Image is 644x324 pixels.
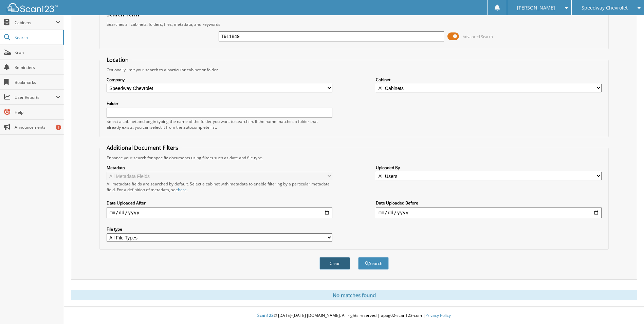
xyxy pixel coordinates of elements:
legend: Additional Document Filters [103,144,182,151]
label: Cabinet [376,77,602,83]
legend: Location [103,56,132,64]
a: here [178,187,187,193]
span: User Reports [15,94,56,100]
div: Optionally limit your search to a particular cabinet or folder [103,67,605,73]
label: Company [107,77,332,83]
span: Speedway Chevrolet [582,6,628,10]
div: © [DATE]-[DATE] [DOMAIN_NAME]. All rights reserved | appg02-scan123-com | [64,307,644,324]
span: [PERSON_NAME] [517,6,555,10]
span: Announcements [15,124,60,130]
span: Scan [15,50,60,55]
iframe: Chat Widget [610,291,644,324]
label: Date Uploaded Before [376,200,602,206]
label: Date Uploaded After [107,200,332,206]
input: end [376,207,602,218]
div: All metadata fields are searched by default. Select a cabinet with metadata to enable filtering b... [107,181,332,193]
label: Uploaded By [376,165,602,170]
span: Scan123 [257,312,274,318]
label: Metadata [107,165,332,170]
img: scan123-logo-white.svg [7,3,58,12]
span: Bookmarks [15,79,60,85]
div: Enhance your search for specific documents using filters such as date and file type. [103,155,605,161]
div: No matches found [71,290,637,300]
span: Reminders [15,65,60,70]
button: Search [358,257,389,270]
button: Clear [319,257,350,270]
span: Help [15,109,60,115]
a: Privacy Policy [425,312,451,318]
div: 1 [56,125,61,130]
input: start [107,207,332,218]
span: Search [15,35,59,40]
label: Folder [107,101,332,106]
span: Cabinets [15,20,56,25]
label: File type [107,226,332,232]
span: Advanced Search [463,34,493,39]
div: Searches all cabinets, folders, files, metadata, and keywords [103,21,605,27]
div: Select a cabinet and begin typing the name of the folder you want to search in. If the name match... [107,119,332,130]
